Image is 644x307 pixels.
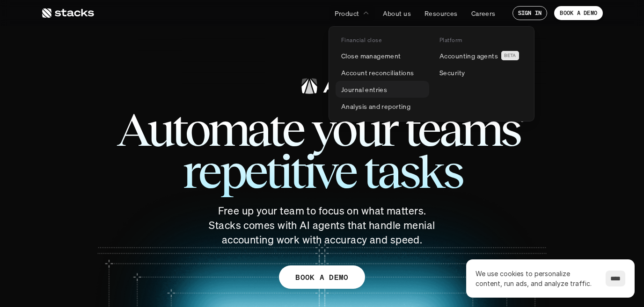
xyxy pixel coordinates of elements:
[341,85,387,94] p: Journal entries
[434,64,527,81] a: Security
[79,99,565,202] span: Automate your teams’ repetitive tasks
[279,265,365,289] a: BOOK A DEMO
[439,37,462,43] p: Platform
[336,81,429,98] a: Journal entries
[434,47,527,64] a: Accounting agentsBETA
[554,6,603,20] a: BOOK A DEMO
[471,8,496,18] p: Careers
[439,51,498,61] p: Accounting agents
[439,68,465,78] p: Security
[335,8,359,18] p: Product
[341,101,410,111] p: Analysis and reporting
[336,98,429,114] a: Analysis and reporting
[336,64,429,81] a: Account reconciliations
[341,37,381,43] p: Financial close
[341,68,414,78] p: Account reconciliations
[336,47,429,64] a: Close management
[505,53,517,58] h2: BETA
[560,10,597,16] p: BOOK A DEMO
[476,269,596,288] p: We use cookies to personalize content, run ads, and analyze traffic.
[419,5,463,21] a: Resources
[377,5,417,21] a: About us
[466,5,501,21] a: Careers
[341,51,401,61] p: Close management
[383,8,411,18] p: About us
[110,178,152,185] a: Privacy Policy
[512,6,548,20] a: SIGN IN
[205,204,439,247] p: Free up your team to focus on what matters. Stacks comes with AI agents that handle menial accoun...
[295,271,349,284] p: BOOK A DEMO
[424,8,458,18] p: Resources
[518,10,542,16] p: SIGN IN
